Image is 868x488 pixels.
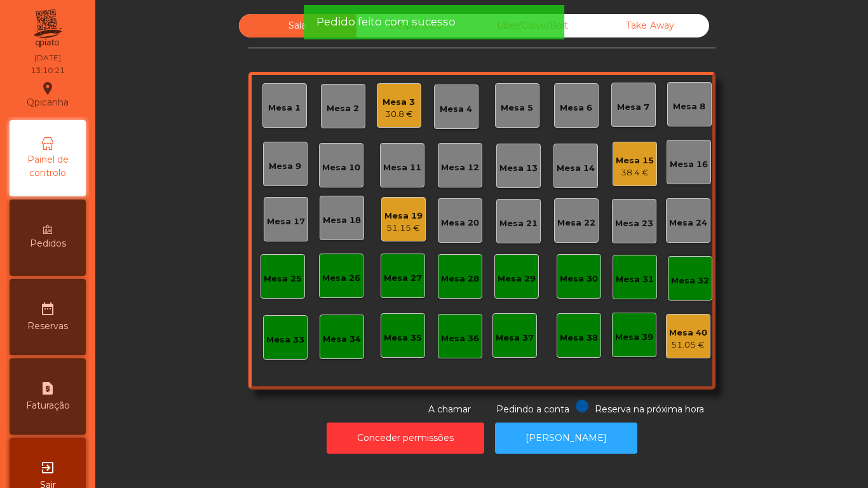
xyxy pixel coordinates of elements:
[264,273,302,285] div: Mesa 25
[560,332,598,344] div: Mesa 38
[560,273,598,285] div: Mesa 30
[384,210,423,222] div: Mesa 19
[239,14,356,37] div: Sala
[34,52,61,64] div: [DATE]
[267,215,305,228] div: Mesa 17
[671,274,709,287] div: Mesa 32
[31,65,65,76] div: 13:10:21
[30,237,66,250] span: Pedidos
[26,399,70,412] span: Faturação
[441,217,479,229] div: Mesa 20
[501,102,533,114] div: Mesa 5
[617,101,649,114] div: Mesa 7
[323,214,361,227] div: Mesa 18
[40,301,55,316] i: date_range
[616,166,654,179] div: 38.4 €
[670,158,708,171] div: Mesa 16
[669,327,707,339] div: Mesa 40
[616,273,654,286] div: Mesa 31
[595,403,704,415] span: Reserva na próxima hora
[669,217,707,229] div: Mesa 24
[327,423,484,454] button: Conceder permissões
[323,333,361,346] div: Mesa 34
[383,96,415,109] div: Mesa 3
[496,332,534,344] div: Mesa 37
[428,403,471,415] span: A chamar
[616,154,654,167] div: Mesa 15
[269,160,301,173] div: Mesa 9
[40,81,55,96] i: location_on
[560,102,592,114] div: Mesa 6
[496,403,569,415] span: Pedindo a conta
[13,153,83,180] span: Painel de controlo
[499,217,538,230] div: Mesa 21
[615,331,653,344] div: Mesa 39
[268,102,301,114] div: Mesa 1
[322,272,360,285] div: Mesa 26
[440,103,472,116] div: Mesa 4
[384,222,423,234] div: 51.15 €
[27,79,69,111] div: Qpicanha
[557,162,595,175] div: Mesa 14
[441,332,479,345] div: Mesa 36
[499,162,538,175] div: Mesa 13
[266,334,304,346] div: Mesa 33
[498,273,536,285] div: Mesa 29
[384,272,422,285] div: Mesa 27
[327,102,359,115] div: Mesa 2
[495,423,637,454] button: [PERSON_NAME]
[316,14,456,30] span: Pedido feito com sucesso
[673,100,705,113] div: Mesa 8
[557,217,595,229] div: Mesa 22
[27,320,68,333] span: Reservas
[383,108,415,121] div: 30.8 €
[322,161,360,174] div: Mesa 10
[32,6,63,51] img: qpiato
[615,217,653,230] div: Mesa 23
[592,14,709,37] div: Take Away
[441,161,479,174] div: Mesa 12
[669,339,707,351] div: 51.05 €
[40,460,55,475] i: exit_to_app
[441,273,479,285] div: Mesa 28
[383,161,421,174] div: Mesa 11
[40,381,55,396] i: request_page
[384,332,422,344] div: Mesa 35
